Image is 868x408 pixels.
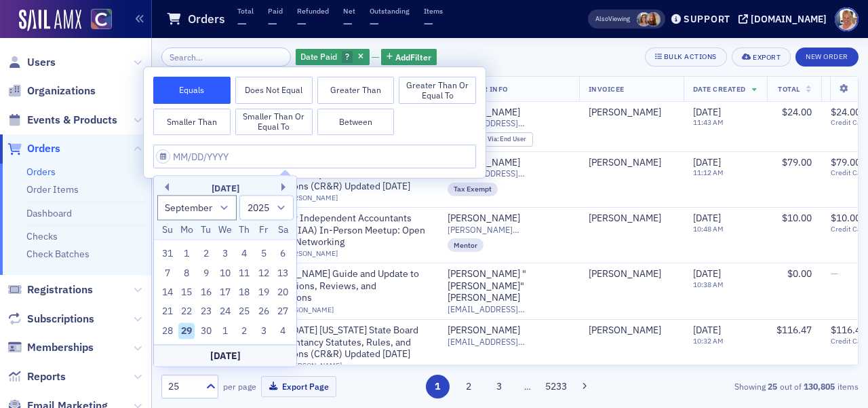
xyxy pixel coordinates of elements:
button: Next Month [281,183,290,191]
button: [DOMAIN_NAME] [738,14,831,24]
div: [DOMAIN_NAME] [751,13,827,25]
span: — [237,16,247,31]
button: 2 [456,375,480,398]
a: Checks [26,230,58,242]
span: [EMAIL_ADDRESS][DOMAIN_NAME] [448,337,570,347]
span: Orders [27,141,60,156]
span: [DATE] [693,156,721,168]
a: Events & Products [7,113,117,128]
button: Does Not Equal [235,77,313,104]
span: [DATE] [693,267,721,280]
span: Date Created [693,84,746,94]
span: [DATE] [693,212,721,224]
div: We [217,222,233,238]
p: Paid [268,6,283,16]
a: [PERSON_NAME] [589,212,661,225]
a: [PERSON_NAME] [288,361,342,370]
a: [PERSON_NAME] [448,212,520,225]
div: Choose Sunday, August 31st, 2025 [159,246,176,262]
span: Kristi Aguon [589,107,674,119]
span: — [424,16,433,31]
div: Choose Saturday, September 20th, 2025 [275,284,291,301]
span: Invoicee [589,84,625,94]
div: Choose Friday, September 12th, 2025 [256,265,272,281]
div: Sa [275,222,291,238]
button: 3 [488,375,511,398]
a: Order Items [26,183,79,196]
p: Net [343,6,355,16]
div: month 2025-09 [158,244,293,340]
div: Choose Tuesday, September 30th, 2025 [198,322,214,339]
div: Choose Friday, September 5th, 2025 [256,246,272,262]
div: Mentor [448,238,484,252]
span: $10.00 [831,212,861,224]
a: [PERSON_NAME] [589,324,661,337]
button: Export [732,48,791,67]
div: Tu [198,222,214,238]
span: Profile [835,7,859,31]
div: [PERSON_NAME] "[PERSON_NAME]" [PERSON_NAME] [448,268,570,304]
div: Fr [256,222,272,238]
button: Bulk Actions [645,48,727,67]
div: Choose Friday, September 26th, 2025 [256,303,272,320]
div: Choose Saturday, September 6th, 2025 [275,246,291,262]
span: $79.00 [831,156,861,168]
span: Memberships [27,340,94,355]
label: per page [223,380,256,392]
div: Choose Tuesday, September 23rd, 2025 [198,303,214,320]
div: Support [684,13,730,25]
span: Date Paid [300,51,337,62]
a: Registrations [7,282,93,297]
div: Choose Saturday, October 4th, 2025 [275,322,291,339]
div: Choose Wednesday, September 10th, 2025 [217,265,233,281]
span: [DATE] [693,324,721,336]
div: Choose Wednesday, September 24th, 2025 [217,303,233,320]
input: MM/DD/YYYY [153,145,476,168]
span: Events & Products [27,113,117,128]
div: Th [237,222,253,238]
button: Smaller Than or Equal To [235,109,313,136]
span: Lauren Feeney [589,157,674,169]
a: [PERSON_NAME] Guide and Update to Compilations, Reviews, and Preparations [258,268,429,304]
button: Smaller Than [153,109,231,136]
div: Also [595,14,608,23]
div: Tax Exempt [448,183,498,196]
span: $116.47 [831,324,866,336]
span: Sheila Duggan [646,12,660,26]
span: — [370,16,379,31]
div: Choose Thursday, September 4th, 2025 [237,246,253,262]
div: Choose Thursday, September 11th, 2025 [237,265,253,281]
div: Choose Monday, September 29th, 2025 [178,322,195,339]
a: Subscriptions [7,312,94,327]
div: Choose Wednesday, September 3rd, 2025 [217,246,233,262]
h1: Orders [188,11,225,27]
a: Orders [26,166,56,178]
div: Export [753,54,781,61]
div: Choose Thursday, September 25th, 2025 [237,303,253,320]
span: $24.00 [782,106,812,118]
p: Items [424,6,443,16]
time: 10:32 AM [693,336,724,346]
span: Cheryl Moss [637,12,651,26]
p: Outstanding [370,6,410,16]
div: Choose Saturday, September 13th, 2025 [275,265,291,281]
span: [DATE] [693,106,721,118]
div: Bulk Actions [664,53,717,60]
a: [PERSON_NAME] [279,305,334,314]
button: Export Page [261,376,336,397]
span: Registrations [27,282,93,297]
span: … [518,380,537,392]
button: New Order [795,48,859,67]
p: Total [237,6,254,16]
div: [PERSON_NAME] [589,107,661,119]
a: [PERSON_NAME] [589,157,661,169]
div: Choose Monday, September 1st, 2025 [178,246,195,262]
div: Choose Sunday, September 14th, 2025 [159,284,176,301]
strong: 25 [766,380,780,392]
input: Search… [161,48,291,67]
time: 10:38 AM [693,280,724,289]
div: [DATE] [154,182,296,196]
a: [PERSON_NAME] [283,249,338,258]
button: 5233 [545,375,568,398]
